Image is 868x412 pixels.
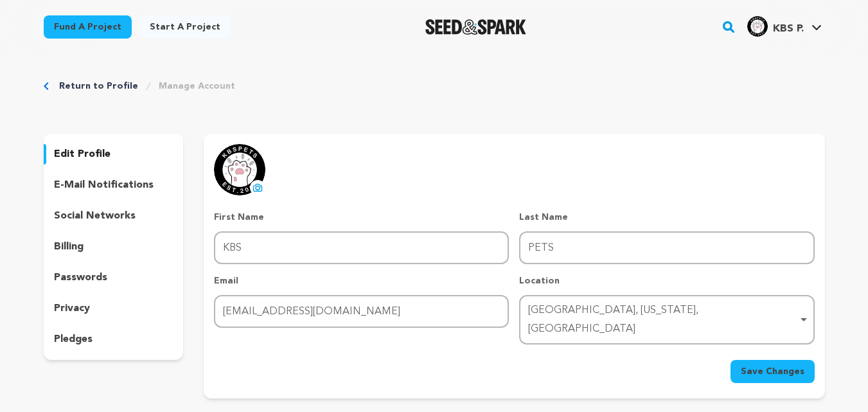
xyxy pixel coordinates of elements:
img: b00ff4041933e734.jpg [747,16,768,37]
button: passwords [44,267,184,288]
p: edit profile [54,147,111,162]
p: privacy [54,301,90,316]
p: Email [214,274,509,287]
p: Last Name [519,211,814,224]
a: Manage Account [159,80,235,93]
div: KBS P.'s Profile [747,16,804,37]
input: First Name [214,231,509,264]
button: edit profile [44,144,184,165]
div: [GEOGRAPHIC_DATA], [US_STATE], [GEOGRAPHIC_DATA] [528,301,797,339]
button: pledges [44,329,184,350]
button: privacy [44,298,184,319]
span: Save Changes [741,365,804,378]
span: KBS P. [773,24,804,34]
p: First Name [214,211,509,224]
p: social networks [54,208,136,224]
a: KBS P.'s Profile [745,13,824,37]
button: social networks [44,206,184,226]
img: Seed&Spark Logo Dark Mode [425,19,526,35]
div: Breadcrumb [44,80,825,93]
p: e-mail notifications [54,177,154,193]
a: Seed&Spark Homepage [425,19,526,35]
input: Email [214,295,509,328]
span: KBS P.'s Profile [745,13,824,40]
p: billing [54,239,84,255]
button: Save Changes [731,360,815,383]
p: Location [519,274,814,287]
button: billing [44,237,184,257]
a: Return to Profile [59,80,138,93]
p: passwords [54,270,107,285]
a: Fund a project [44,15,132,39]
input: Last Name [519,231,814,264]
button: e-mail notifications [44,175,184,195]
p: pledges [54,332,93,347]
a: Start a project [139,15,231,39]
